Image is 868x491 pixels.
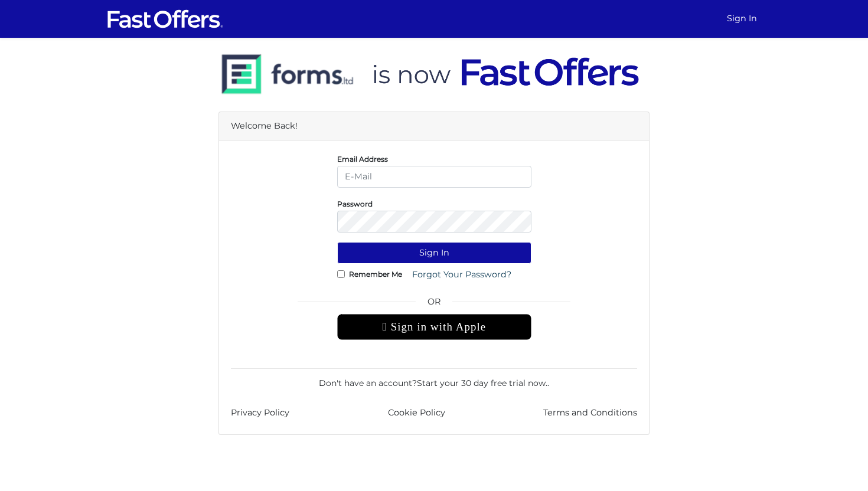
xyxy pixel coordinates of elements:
label: Email Address [337,158,388,161]
button: Sign In [337,242,531,264]
a: Sign In [722,7,762,30]
label: Password [337,202,373,205]
a: Terms and Conditions [543,406,637,420]
a: Cookie Policy [388,406,445,420]
a: Start your 30 day free trial now. [417,378,547,388]
div: Welcome Back! [219,112,649,140]
a: Privacy Policy [231,406,289,420]
label: Remember Me [349,273,402,276]
a: Forgot Your Password? [404,264,519,286]
div: Don't have an account? . [231,368,637,389]
div: Sign in with Apple [337,314,531,340]
span: OR [337,295,531,314]
input: E-Mail [337,166,531,188]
